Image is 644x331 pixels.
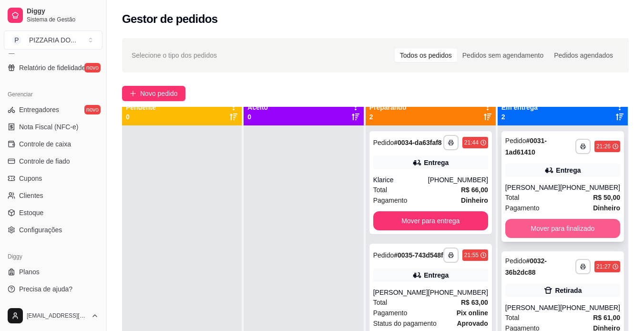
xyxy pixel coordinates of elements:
h2: Gestor de pedidos [122,11,218,27]
strong: R$ 61,00 [593,314,620,321]
p: 0 [247,112,268,122]
a: DiggySistema de Gestão [4,4,102,27]
a: Planos [4,264,102,279]
span: Selecione o tipo dos pedidos [132,50,217,61]
span: Controle de caixa [19,139,71,149]
div: Gerenciar [4,87,102,102]
span: Pedido [505,137,526,145]
p: 0 [126,112,156,122]
div: 21:27 [596,263,611,270]
button: Mover para finalizado [505,219,620,238]
strong: # 0031-1ad61410 [505,137,547,156]
a: Controle de caixa [4,136,102,152]
span: Precisa de ajuda? [19,284,72,294]
div: Diggy [4,249,102,264]
a: Controle de fiado [4,154,102,169]
span: Sistema de Gestão [27,16,99,23]
div: [PHONE_NUMBER] [560,183,620,192]
div: [PERSON_NAME] [505,183,560,192]
strong: R$ 63,00 [461,299,488,306]
div: 21:26 [596,143,611,150]
span: Diggy [27,7,99,16]
span: P [12,35,21,45]
span: Pedido [373,251,394,259]
a: Entregadoresnovo [4,102,102,117]
span: Total [373,185,388,195]
span: plus [130,90,136,97]
strong: Dinheiro [593,204,620,212]
span: Total [505,312,520,323]
button: Select a team [4,31,102,50]
div: Todos os pedidos [395,49,457,62]
span: Pedido [505,257,526,265]
span: Relatório de fidelidade [19,63,85,72]
strong: Pix online [457,309,488,317]
span: Novo pedido [140,88,178,99]
a: Nota Fiscal (NFC-e) [4,119,102,134]
span: Pagamento [505,203,540,213]
a: Estoque [4,205,102,220]
div: [PERSON_NAME] [373,288,428,297]
div: [PERSON_NAME] [505,303,560,312]
strong: # 0035-743d548f [394,251,443,259]
button: Novo pedido [122,86,185,101]
strong: Dinheiro [461,197,488,204]
p: Pendente [126,103,156,112]
span: Pagamento [373,308,408,318]
div: Entrega [424,270,449,280]
span: Nota Fiscal (NFC-e) [19,122,78,132]
strong: # 0034-da63faf8 [394,139,441,146]
div: Entrega [556,165,581,175]
div: 21:55 [464,251,479,259]
button: Mover para entrega [373,211,488,230]
strong: R$ 66,00 [461,186,488,194]
div: [PHONE_NUMBER] [428,175,488,185]
span: Pedido [373,139,394,146]
span: Entregadores [19,105,59,114]
div: Entrega [424,158,449,167]
strong: R$ 50,00 [593,194,620,201]
span: Estoque [19,208,43,217]
span: Pagamento [373,195,408,206]
strong: aprovado [457,320,488,327]
div: [PHONE_NUMBER] [560,303,620,312]
strong: # 0032-36b2dc88 [505,257,547,276]
span: Configurações [19,225,62,235]
span: Cupons [19,174,42,183]
a: Cupons [4,171,102,186]
div: Pedidos agendados [549,49,618,62]
span: Total [373,297,388,308]
div: Retirada [555,286,582,295]
a: Clientes [4,188,102,203]
span: Clientes [19,191,43,200]
p: 2 [369,112,407,122]
div: Pedidos sem agendamento [457,49,549,62]
a: Relatório de fidelidadenovo [4,60,102,75]
p: 2 [501,112,538,122]
div: Klarice [373,175,428,185]
span: Total [505,192,520,203]
p: Aceito [247,103,268,112]
a: Precisa de ajuda? [4,281,102,297]
span: Planos [19,267,40,277]
span: Controle de fiado [19,156,70,166]
span: [EMAIL_ADDRESS][DOMAIN_NAME] [27,312,87,320]
p: Preparando [369,103,407,112]
div: 21:44 [464,139,479,146]
button: [EMAIL_ADDRESS][DOMAIN_NAME] [4,304,102,327]
a: Configurações [4,222,102,238]
div: [PHONE_NUMBER] [428,288,488,297]
span: Status do pagamento [373,318,437,329]
p: Em entrega [501,103,538,112]
div: PIZZARIA DO ... [29,35,76,45]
